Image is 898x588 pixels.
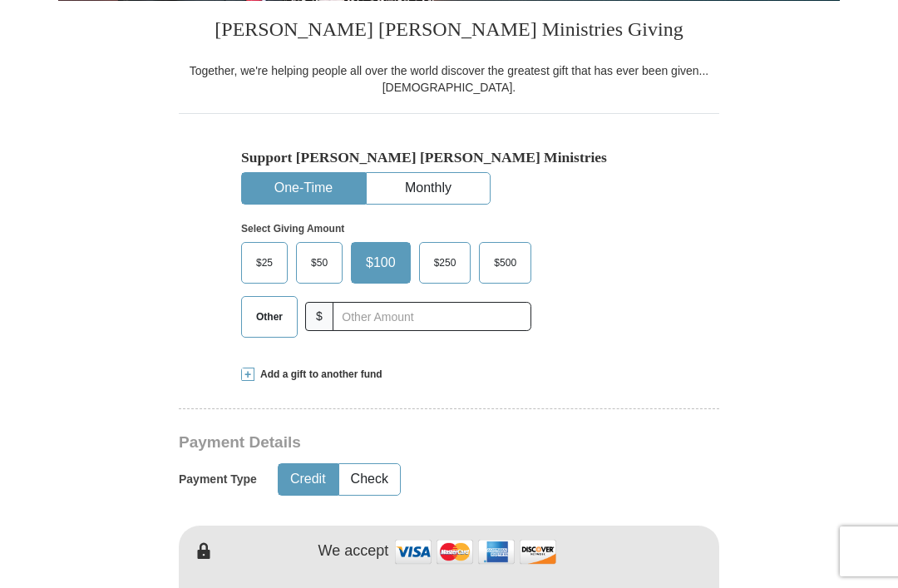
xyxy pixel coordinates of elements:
span: Add a gift to another fund [254,368,382,382]
button: Monthly [367,173,490,204]
span: $25 [248,250,281,275]
span: $ [305,302,333,331]
span: $100 [358,250,404,275]
h3: [PERSON_NAME] [PERSON_NAME] Ministries Giving [179,1,719,62]
h5: Payment Type [179,472,257,487]
span: $250 [426,250,465,275]
strong: Select Giving Amount [241,223,344,235]
button: Credit [279,464,338,495]
span: Other [248,304,291,329]
div: Together, we're helping people all over the world discover the greatest gift that has ever been g... [179,62,719,96]
button: Check [339,464,400,495]
h3: Payment Details [179,433,603,452]
span: $50 [303,250,336,275]
button: One-Time [242,173,365,204]
h4: We accept [318,542,389,561]
input: Other Amount [333,302,531,331]
img: credit cards accepted [392,534,559,570]
span: $500 [486,250,525,275]
h5: Support [PERSON_NAME] [PERSON_NAME] Ministries [241,149,657,166]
